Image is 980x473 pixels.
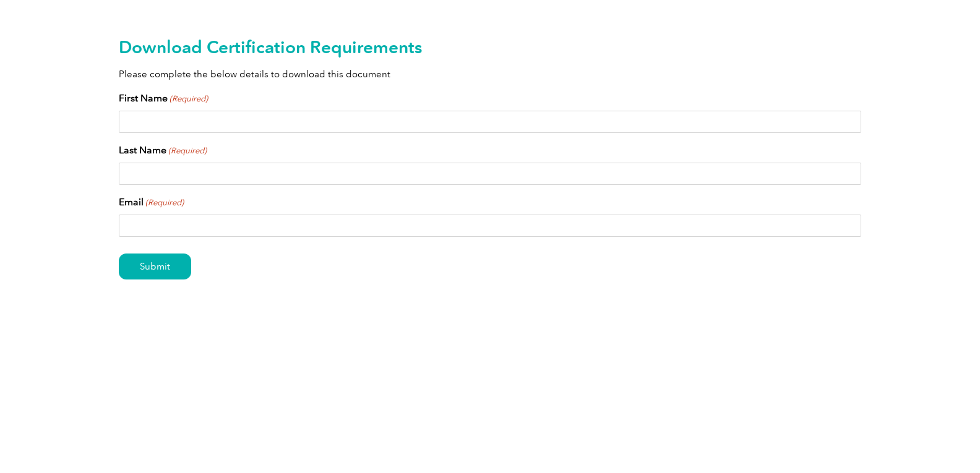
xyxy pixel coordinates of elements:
span: (Required) [145,197,184,209]
span: (Required) [168,145,207,157]
input: Submit [119,254,191,279]
span: (Required) [169,93,208,105]
h2: Download Certification Requirements [119,37,861,57]
p: Please complete the below details to download this document [119,67,861,81]
label: First Name [119,91,208,106]
label: Email [119,195,184,210]
label: Last Name [119,143,207,158]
